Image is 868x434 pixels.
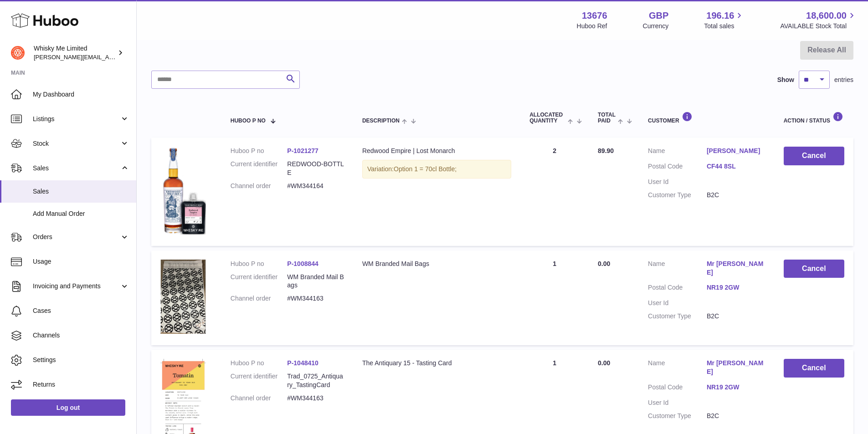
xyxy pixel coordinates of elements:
span: Listings [33,115,120,123]
img: Packcutout_a9bc7451-4d9a-4fbf-ba44-40583aaf79fa.png [160,147,206,234]
span: 0.00 [598,359,610,367]
dt: User Id [648,398,707,407]
div: WM Branded Mail Bags [362,260,511,268]
a: NR19 2GW [707,283,765,292]
span: Description [362,118,400,124]
dd: #WM344163 [287,394,344,403]
a: CF44 8SL [707,162,765,171]
a: P-1008844 [287,260,318,267]
span: Option 1 = 70cl Bottle; [394,165,457,173]
dd: B2C [707,412,765,420]
span: Channels [33,331,129,340]
a: Mr [PERSON_NAME] [707,359,765,376]
a: P-1048410 [287,359,318,367]
div: Customer [648,112,765,124]
dt: User Id [648,299,707,307]
dt: Huboo P no [231,147,288,155]
dd: #WM344163 [287,294,344,303]
img: frances@whiskyshop.com [11,46,25,60]
dd: #WM344164 [287,182,344,190]
a: Log out [11,399,125,416]
div: Huboo Ref [577,22,607,31]
button: Cancel [784,260,844,278]
dt: Current identifier [231,160,288,177]
div: Redwood Empire | Lost Monarch [362,147,511,155]
span: 89.90 [598,147,614,154]
dt: Customer Type [648,191,707,199]
span: Settings [33,356,129,364]
dd: B2C [707,312,765,321]
dt: Current identifier [231,372,288,389]
dt: Name [648,359,707,378]
span: Orders [33,233,120,241]
span: entries [834,76,853,84]
td: 2 [520,138,589,245]
span: 196.16 [706,10,734,22]
button: Cancel [784,147,844,165]
span: Usage [33,257,129,266]
img: 1725358317.png [160,260,206,334]
div: Action / Status [784,112,844,124]
span: AVAILABLE Stock Total [780,22,857,31]
span: Sales [33,164,120,173]
a: Mr [PERSON_NAME] [707,260,765,277]
dt: Channel order [231,182,288,190]
span: Huboo P no [231,118,266,124]
span: Add Manual Order [33,209,129,218]
dt: Name [648,147,707,158]
a: P-1021277 [287,147,318,154]
dt: Customer Type [648,412,707,420]
div: The Antiquary 15 - Tasting Card [362,359,511,368]
dt: Name [648,260,707,279]
dt: Huboo P no [231,359,288,368]
span: Invoicing and Payments [33,282,120,291]
button: Cancel [784,359,844,378]
dt: Postal Code [648,162,707,173]
span: 18,600.00 [806,10,847,22]
span: Cases [33,306,129,315]
span: My Dashboard [33,90,129,99]
td: 1 [520,250,589,346]
dt: User Id [648,178,707,186]
dt: Huboo P no [231,260,288,268]
span: Total sales [704,22,745,31]
dt: Channel order [231,294,288,303]
dt: Postal Code [648,383,707,394]
strong: GBP [649,10,668,22]
span: Stock [33,139,120,148]
span: Total paid [598,112,616,124]
a: NR19 2GW [707,383,765,392]
dd: REDWOOD-BOTTLE [287,160,344,177]
dd: WM Branded Mail Bags [287,273,344,290]
strong: 13676 [582,10,607,22]
a: 196.16 Total sales [704,10,745,31]
dt: Channel order [231,394,288,403]
dd: B2C [707,191,765,199]
div: Variation: [362,160,511,179]
div: Whisky Me Limited [34,44,116,61]
dd: Trad_0725_Antiquary_TastingCard [287,372,344,389]
div: Currency [643,22,669,31]
a: [PERSON_NAME] [707,147,765,155]
span: ALLOCATED Quantity [529,112,565,124]
dt: Customer Type [648,312,707,321]
dt: Current identifier [231,273,288,290]
dt: Postal Code [648,283,707,294]
label: Show [777,76,794,84]
a: 18,600.00 AVAILABLE Stock Total [780,10,857,31]
span: [PERSON_NAME][EMAIL_ADDRESS][DOMAIN_NAME] [34,53,183,61]
span: 0.00 [598,260,610,267]
span: Sales [33,187,129,196]
span: Returns [33,380,129,389]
